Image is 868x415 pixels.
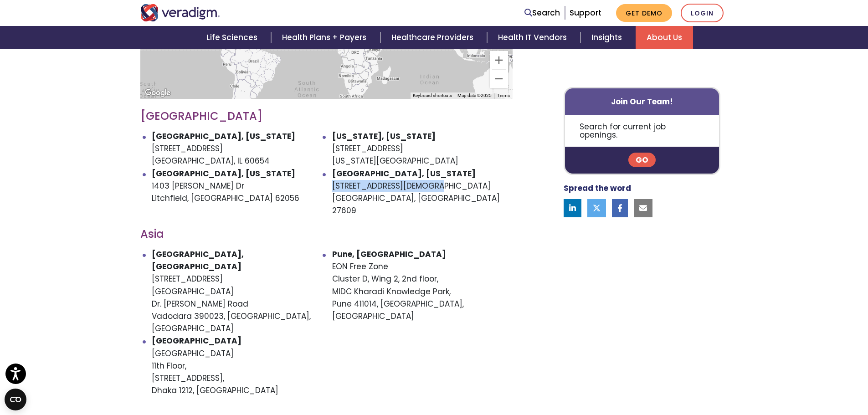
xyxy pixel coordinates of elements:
button: Open CMP widget [5,389,26,410]
li: [STREET_ADDRESS][DEMOGRAPHIC_DATA] [GEOGRAPHIC_DATA], [GEOGRAPHIC_DATA] 27609 [332,168,513,217]
p: Search for current job openings. [565,115,719,147]
a: Terms (opens in new tab) [497,93,510,98]
a: Get Demo [616,4,672,22]
strong: [GEOGRAPHIC_DATA], [US_STATE] [152,131,295,142]
button: Zoom in [490,51,508,69]
span: Map data ©2025 [457,93,492,98]
a: Support [570,7,601,18]
strong: Pune, [GEOGRAPHIC_DATA] [332,249,446,260]
li: [STREET_ADDRESS] [GEOGRAPHIC_DATA] Dr. [PERSON_NAME] Road Vadodara 390023, [GEOGRAPHIC_DATA], [GE... [152,248,332,335]
strong: [GEOGRAPHIC_DATA], [GEOGRAPHIC_DATA] [152,249,244,272]
strong: [US_STATE], [US_STATE] [332,131,436,142]
strong: [GEOGRAPHIC_DATA], [US_STATE] [152,168,295,179]
a: Login [681,4,724,22]
li: 1403 [PERSON_NAME] Dr Litchfield, [GEOGRAPHIC_DATA] 62056 [152,168,332,217]
a: Health Plans + Payers [271,26,380,49]
strong: [GEOGRAPHIC_DATA] [152,335,241,346]
h3: Asia [140,228,513,241]
h3: [GEOGRAPHIC_DATA] [140,110,513,123]
a: About Us [636,26,693,49]
a: Health IT Vendors [487,26,580,49]
a: Open this area in Google Maps (opens a new window) [143,87,173,99]
img: Veradigm logo [140,4,220,21]
strong: [GEOGRAPHIC_DATA], [US_STATE] [332,168,476,179]
li: [STREET_ADDRESS] [GEOGRAPHIC_DATA], IL 60654 [152,130,332,168]
li: [STREET_ADDRESS] [US_STATE][GEOGRAPHIC_DATA] [332,130,513,168]
a: Insights [580,26,636,49]
a: Go [628,153,656,168]
li: [GEOGRAPHIC_DATA] 11th Floor, [STREET_ADDRESS], Dhaka 1212, [GEOGRAPHIC_DATA] [152,335,332,397]
a: Life Sciences [195,26,271,49]
a: Search [524,7,560,19]
strong: Join Our Team! [611,96,673,107]
button: Zoom out [490,70,508,88]
li: EON Free Zone Cluster D, Wing 2, 2nd floor, MIDC Kharadi Knowledge Park, Pune 411014, [GEOGRAPHIC... [332,248,513,335]
strong: Spread the word [564,183,631,194]
button: Keyboard shortcuts [413,92,452,99]
img: Google [143,87,173,99]
a: Healthcare Providers [380,26,487,49]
